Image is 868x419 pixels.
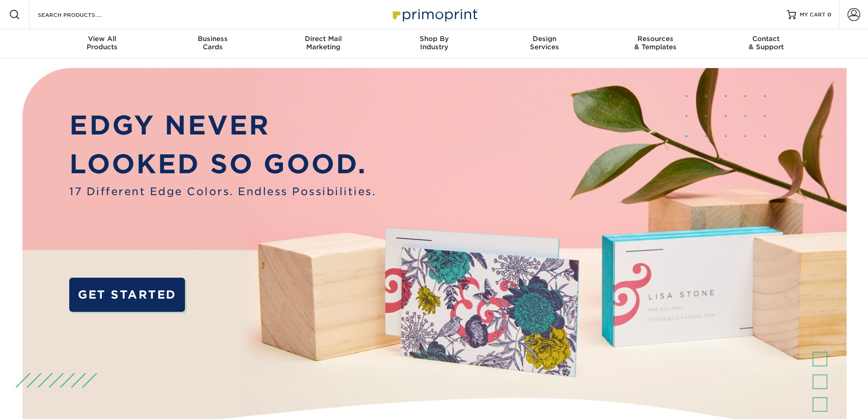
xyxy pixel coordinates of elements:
[711,35,822,51] div: & Support
[268,35,379,51] div: Marketing
[600,29,711,58] a: Resources& Templates
[47,35,158,51] div: Products
[37,9,126,20] input: SEARCH PRODUCTS.....
[69,145,376,184] p: LOOKED SO GOOD.
[47,35,158,43] span: View All
[379,29,489,58] a: Shop ByIndustry
[711,35,822,43] span: Contact
[157,35,268,51] div: Cards
[379,35,489,51] div: Industry
[600,35,711,43] span: Resources
[69,278,185,312] a: GET STARTED
[711,29,822,58] a: Contact& Support
[268,29,379,58] a: Direct MailMarketing
[827,11,832,18] span: 0
[489,35,600,43] span: Design
[268,35,379,43] span: Direct Mail
[69,184,376,199] span: 17 Different Edge Colors. Endless Possibilities.
[800,11,826,19] span: MY CART
[489,35,600,51] div: Services
[69,106,376,145] p: EDGY NEVER
[489,29,600,58] a: DesignServices
[47,29,158,58] a: View AllProducts
[157,29,268,58] a: BusinessCards
[389,5,480,24] img: Primoprint
[157,35,268,43] span: Business
[600,35,711,51] div: & Templates
[379,35,489,43] span: Shop By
